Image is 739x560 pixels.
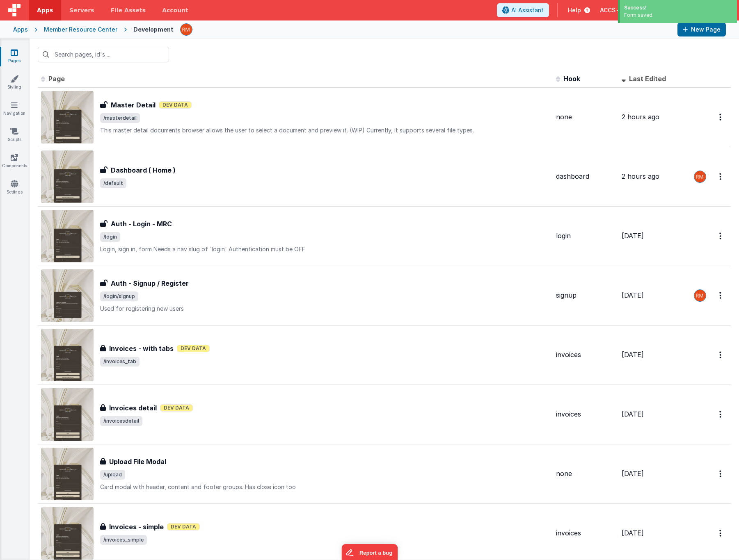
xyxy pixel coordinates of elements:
[556,410,615,419] div: invoices
[100,357,140,367] span: /invoices_tab
[556,350,615,360] div: invoices
[100,178,126,188] span: /default
[714,346,728,363] button: Options
[677,23,726,36] button: New Page
[563,75,580,83] span: Hook
[111,100,156,110] h3: Master Detail
[100,232,120,242] span: /login
[624,11,733,19] div: Form saved.
[600,6,623,14] span: ACCS —
[100,291,138,301] span: /login/signup
[100,245,549,253] p: Login, sign in, form Needs a nav slug of `login` Authentication must be OFF
[714,525,728,542] button: Options
[714,228,728,244] button: Options
[556,291,615,300] div: signup
[37,6,53,14] span: Apps
[100,305,549,313] p: Used for registering new users
[109,522,164,532] h3: Invoices - simple
[48,75,65,83] span: Page
[622,113,659,121] span: 2 hours ago
[111,6,146,14] span: File Assets
[111,219,172,229] h3: Auth - Login - MRC
[714,168,728,185] button: Options
[622,410,644,418] span: [DATE]
[100,126,549,134] p: This master detail documents browser allows the user to select a document and preview it. (WIP) C...
[714,109,728,125] button: Options
[167,523,200,530] span: Dev Data
[714,465,728,482] button: Options
[694,171,706,182] img: 1e10b08f9103151d1000344c2f9be56b
[629,75,666,83] span: Last Edited
[556,112,615,122] div: none
[177,345,210,352] span: Dev Data
[714,287,728,304] button: Options
[568,6,581,14] span: Help
[159,101,192,109] span: Dev Data
[511,6,544,14] span: AI Assistant
[69,6,94,14] span: Servers
[111,278,189,288] h3: Auth - Signup / Register
[600,6,732,14] button: ACCS — [EMAIL_ADDRESS][DOMAIN_NAME]
[160,404,193,412] span: Dev Data
[181,24,192,35] img: 1e10b08f9103151d1000344c2f9be56b
[13,25,28,34] div: Apps
[694,290,706,301] img: 1e10b08f9103151d1000344c2f9be56b
[100,535,147,545] span: /invoices_simple
[44,25,117,34] div: Member Resource Center
[109,403,157,413] h3: Invoices detail
[100,113,140,123] span: /masterdetail
[100,470,125,480] span: /upload
[714,406,728,423] button: Options
[556,172,615,181] div: dashboard
[109,457,166,467] h3: Upload File Modal
[622,351,644,359] span: [DATE]
[556,469,615,478] div: none
[100,483,549,491] p: Card modal with header, content and footer groups. Has close icon too
[556,231,615,241] div: login
[556,528,615,538] div: invoices
[497,3,549,17] button: AI Assistant
[622,469,644,478] span: [DATE]
[622,291,644,299] span: [DATE]
[622,232,644,240] span: [DATE]
[100,416,142,426] span: /invoicesdetail
[624,4,733,11] div: Success!
[111,165,176,175] h3: Dashboard ( Home )
[622,529,644,537] span: [DATE]
[133,25,174,34] div: Development
[38,47,169,62] input: Search pages, id's ...
[622,172,659,180] span: 2 hours ago
[109,344,174,353] h3: Invoices - with tabs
